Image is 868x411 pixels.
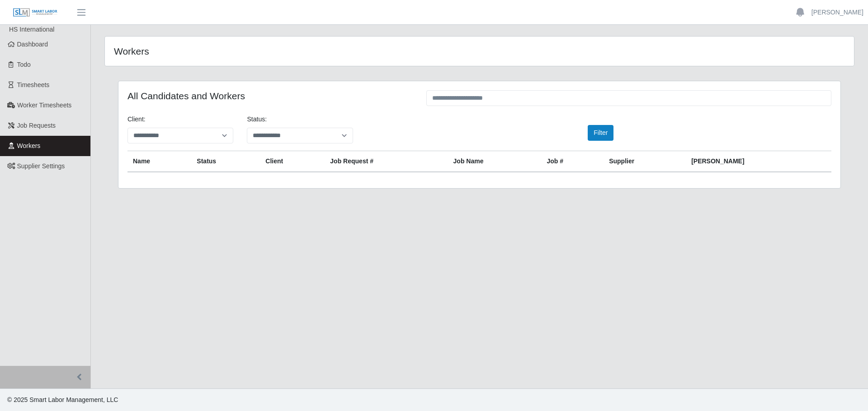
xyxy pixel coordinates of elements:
[114,46,410,57] h4: Workers
[604,151,686,172] th: Supplier
[686,151,831,172] th: [PERSON_NAME]
[191,151,260,172] th: Status
[17,41,48,48] span: Dashboard
[448,151,542,172] th: Job Name
[260,151,325,172] th: Client
[127,151,191,172] th: Name
[588,125,613,141] button: Filter
[17,122,56,129] span: Job Requests
[13,8,58,18] img: SLM Logo
[17,61,31,68] span: Todo
[127,90,413,102] h4: All Candidates and Workers
[9,26,54,33] span: HS International
[541,151,604,172] th: Job #
[811,8,863,17] a: [PERSON_NAME]
[17,162,65,170] span: Supplier Settings
[17,102,71,109] span: Worker Timesheets
[247,115,267,124] label: Status:
[7,396,118,403] span: © 2025 Smart Labor Management, LLC
[127,115,146,124] label: Client:
[17,81,50,88] span: Timesheets
[325,151,448,172] th: Job Request #
[17,142,41,149] span: Workers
